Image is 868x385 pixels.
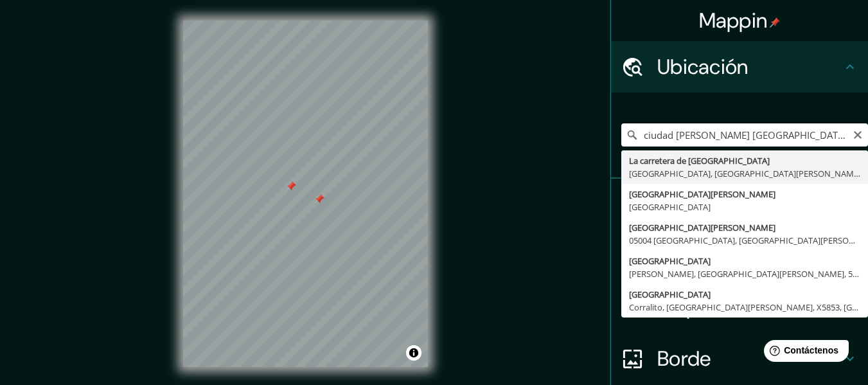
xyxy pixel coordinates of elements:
font: [GEOGRAPHIC_DATA] [629,255,711,267]
button: Activar o desactivar atribución [406,345,421,361]
font: La carretera de [GEOGRAPHIC_DATA] [629,155,770,166]
font: Ubicación [657,53,748,80]
font: Borde [657,345,711,372]
div: Ubicación [611,41,868,93]
button: Claro [853,128,863,140]
input: Elige tu ciudad o zona [621,123,868,147]
font: [GEOGRAPHIC_DATA] [629,289,711,300]
font: [GEOGRAPHIC_DATA][PERSON_NAME] [629,188,775,200]
div: Estilo [611,230,868,282]
iframe: Lanzador de widgets de ayuda [754,335,854,371]
div: Borde [611,333,868,384]
font: [GEOGRAPHIC_DATA] [629,201,711,213]
div: Patas [611,179,868,230]
img: pin-icon.png [770,17,780,28]
canvas: Mapa [183,21,428,367]
font: Mappin [699,7,768,34]
div: Disposición [611,282,868,333]
font: [GEOGRAPHIC_DATA][PERSON_NAME] [629,222,775,233]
